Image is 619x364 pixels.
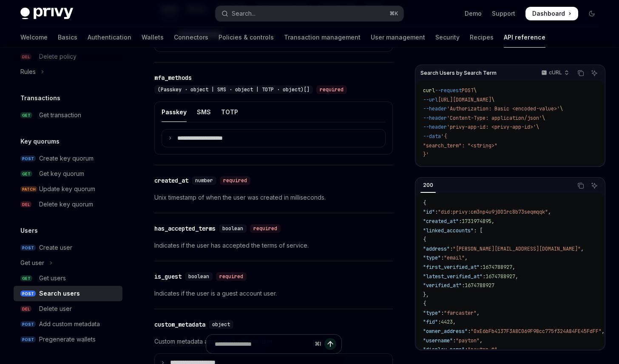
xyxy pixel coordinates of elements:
a: PATCHUpdate key quorum [14,181,122,197]
span: --url [423,96,438,103]
a: GETGet key quorum [14,166,122,181]
img: dark logo [20,8,73,20]
span: , [465,254,468,261]
span: GET [20,112,32,119]
div: required [216,272,247,281]
a: POSTCreate key quorum [14,151,122,166]
span: 4423 [441,319,453,325]
a: GETGet transaction [14,107,122,123]
span: }' [423,151,429,158]
span: }, [423,291,429,298]
div: required [250,224,281,233]
span: "[PERSON_NAME][EMAIL_ADDRESS][DOMAIN_NAME]" [453,245,581,252]
span: , [548,209,551,215]
button: Toggle dark mode [585,7,599,20]
span: , [581,245,584,252]
span: , [512,264,515,271]
span: boolean [222,225,243,232]
span: "type" [423,310,441,316]
div: Delete user [39,304,72,314]
span: "fid" [423,319,438,325]
span: Search Users by Search Term [420,70,497,76]
span: DEL [20,201,31,208]
a: GETGet users [14,271,122,286]
h5: Key quorums [20,136,60,147]
span: "owner_address" [423,328,468,335]
span: "type" [423,254,441,261]
button: Open search [216,6,404,21]
span: "payton ↑" [468,346,497,353]
span: \ [560,105,563,112]
span: object [212,321,230,328]
div: Add custom metadata [39,319,100,329]
span: \ [536,124,539,130]
span: : [453,337,456,344]
a: Authentication [88,27,131,48]
span: : [468,328,471,335]
span: : [465,346,468,353]
div: Passkey [162,102,187,122]
button: Ask AI [589,180,600,191]
span: "username" [423,337,453,344]
span: : [441,310,444,316]
div: Delete key quorum [39,199,93,209]
div: Create key quorum [39,153,94,164]
span: , [491,218,494,225]
span: : [459,218,462,225]
div: mfa_methods [154,73,192,82]
span: : [483,273,486,280]
span: 'Authorization: Basic <encoded-value>' [447,105,560,112]
div: 200 [420,180,436,190]
a: User management [371,27,425,48]
span: POST [20,291,36,297]
span: "verified_at" [423,282,462,289]
span: "id" [423,209,435,215]
span: "0xE6bFb4137F3A8C069F98cc775f324A84FE45FdFF" [471,328,602,335]
span: { [423,200,426,206]
button: Ask AI [589,68,600,79]
div: Rules [20,67,36,77]
div: Get user [20,258,44,268]
span: , [477,310,480,316]
span: Dashboard [532,9,565,18]
span: POST [20,321,36,327]
span: 1674788927 [465,282,494,289]
span: number [195,177,213,184]
span: POST [20,336,36,343]
div: has_accepted_terms [154,224,216,233]
span: (Passkey · object | SMS · object | TOTP · object)[] [158,86,309,93]
a: POSTAdd custom metadata [14,316,122,332]
span: : [441,254,444,261]
span: "search_term": "<string>" [423,142,497,149]
span: [URL][DOMAIN_NAME] [438,96,491,103]
div: Pregenerate wallets [39,334,96,344]
a: POSTSearch users [14,286,122,301]
a: DELDelete user [14,301,122,316]
span: --header [423,115,447,121]
span: : [450,245,453,252]
p: cURL [549,69,562,76]
span: : [462,282,465,289]
span: "address" [423,245,450,252]
div: Get key quorum [39,169,84,179]
span: 'privy-app-id: <privy-app-id>' [447,124,536,130]
span: POST [20,155,36,162]
a: Transaction management [284,27,361,48]
span: , [497,346,500,353]
div: TOTP [221,102,238,122]
span: --request [435,87,462,94]
span: : [480,264,483,271]
span: PATCH [20,186,37,192]
div: Create user [39,243,72,253]
span: \ [491,96,494,103]
div: Search... [232,8,256,19]
p: Indicates if the user is a guest account user. [154,288,393,299]
span: '{ [441,133,447,140]
span: : [438,319,441,325]
span: , [602,328,605,335]
div: Update key quorum [39,184,95,194]
a: Welcome [20,27,48,48]
span: "latest_verified_at" [423,273,483,280]
span: : [435,209,438,215]
span: POST [20,245,36,251]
